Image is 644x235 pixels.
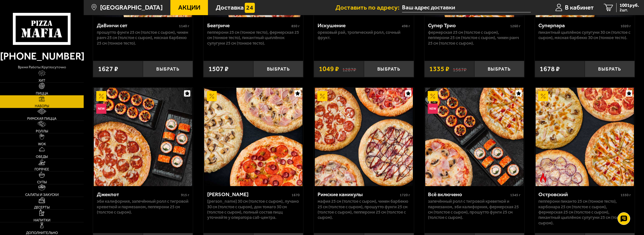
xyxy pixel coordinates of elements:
span: [GEOGRAPHIC_DATA] [100,4,163,11]
button: Выбрать [364,61,414,77]
button: Выбрать [585,61,635,77]
p: Пепперони Пиканто 25 см (тонкое тесто), Карбонара 25 см (толстое с сыром), Фермерская 25 см (толс... [538,199,631,225]
a: АкционныйНовинкаВсё включено [424,88,524,186]
span: Акции [178,4,200,11]
div: [PERSON_NAME] [207,191,290,198]
span: WOK [38,142,46,146]
s: 1567 ₽ [453,66,467,72]
button: Выбрать [143,61,193,77]
span: Римская пицца [27,117,56,121]
span: Пицца [36,92,48,95]
p: Эби Калифорния, Запечённый ролл с тигровой креветкой и пармезаном, Пепперони 25 см (толстое с сыр... [97,199,189,215]
img: Акционный [428,91,438,101]
span: Десерты [34,206,50,209]
img: Новинка [428,104,438,114]
p: Фермерская 25 см (толстое с сыром), Пепперони 25 см (толстое с сыром), Чикен Ранч 25 см (толстое ... [428,30,520,46]
div: ДаВинчи сет [97,22,178,29]
p: Мафия 25 см (толстое с сыром), Чикен Барбекю 25 см (толстое с сыром), Прошутто Фунги 25 см (толст... [318,199,410,220]
span: 1550 г [621,193,631,197]
img: Акционный [538,91,548,101]
span: 1678 ₽ [540,66,560,72]
span: 2 шт. [620,8,639,12]
img: Римские каникулы [315,88,413,186]
img: Хет Трик [204,88,302,186]
p: [PERSON_NAME] 30 см (толстое с сыром), Лучано 30 см (толстое с сыром), Дон Томаго 30 см (толстое ... [207,199,300,220]
img: 15daf4d41897b9f0e9f617042186c801.svg [245,3,255,13]
span: 1001 руб. [620,3,639,8]
span: В кабинет [565,4,594,11]
img: Акционный [96,91,106,101]
p: Прошутто Фунги 25 см (толстое с сыром), Чикен Ранч 25 см (толстое с сыром), Мясная Барбекю 25 см ... [97,30,189,46]
span: Супы [37,181,47,184]
p: Пикантный цыплёнок сулугуни 30 см (толстое с сыром), Мясная Барбекю 30 см (тонкое тесто). [538,30,631,41]
span: 1140 г [179,24,189,28]
img: Акционный [317,91,327,101]
div: Джекпот [97,191,180,198]
p: Пепперони 25 см (тонкое тесто), Фермерская 25 см (тонкое тесто), Пикантный цыплёнок сулугуни 25 с... [207,30,300,46]
span: 1049 ₽ [319,66,339,72]
input: Ваш адрес доставки [402,3,531,12]
a: АкционныйРимские каникулы [314,88,414,186]
img: Всё включено [425,88,524,186]
div: Островский [538,191,619,198]
p: Запечённый ролл с тигровой креветкой и пармезаном, Эби Калифорния, Фермерская 25 см (толстое с сы... [428,199,520,220]
div: Беатриче [207,22,290,29]
span: 915 г [181,193,189,197]
div: Всё включено [428,191,509,198]
span: Напитки [34,219,50,222]
div: Искушение [318,22,401,29]
a: АкционныйНовинкаДжекпот [93,88,193,186]
span: 498 г [402,24,410,28]
span: 1507 ₽ [208,66,229,72]
span: 1627 ₽ [98,66,118,72]
img: Акционный [207,91,217,101]
p: Ореховый рай, Тропический ролл, Сочный фрукт. [318,30,410,41]
span: Наборы [35,104,49,108]
span: Обеды [36,155,48,159]
span: Доставка [216,4,244,11]
a: АкционныйОстрое блюдоОстровский [535,88,635,186]
a: АкционныйХет Трик [203,88,303,186]
span: 1670 [292,193,300,197]
img: Новинка [96,104,106,114]
button: Выбрать [253,61,303,77]
button: Выбрать [474,61,524,77]
span: Салаты и закуски [25,193,59,197]
div: Римские каникулы [318,191,398,198]
span: 1720 г [400,193,410,197]
span: 850 г [291,24,300,28]
img: Острое блюдо [538,173,548,183]
span: 1345 г [510,193,520,197]
img: Джекпот [94,88,192,186]
span: 1260 г [510,24,520,28]
div: Суперпара [538,22,619,29]
div: Супер Трио [428,22,509,29]
s: 1287 ₽ [342,66,356,72]
span: Доставить по адресу: [335,4,402,11]
span: 1020 г [621,24,631,28]
span: Роллы [36,130,48,133]
span: 1335 ₽ [429,66,449,72]
span: Хит [39,79,45,82]
img: Островский [536,88,634,186]
span: Дополнительно [26,231,58,235]
span: Горячее [35,168,49,171]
